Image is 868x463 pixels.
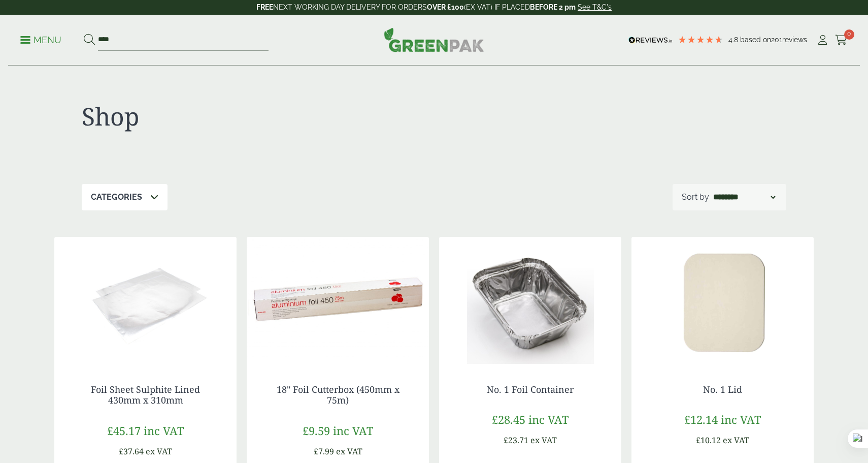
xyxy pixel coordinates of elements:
img: No.1 Foil Container [439,237,621,364]
span: ex VAT [530,435,557,446]
strong: FREE [256,3,273,11]
a: No. 1 Foil Container [487,383,574,395]
img: 18 [247,237,429,364]
img: REVIEWS.io [628,37,673,44]
span: inc VAT [721,412,761,427]
span: £28.45 [492,412,525,427]
i: My Account [816,35,829,45]
span: £12.14 [684,412,718,427]
strong: BEFORE 2 pm [530,3,576,11]
span: ex VAT [723,435,749,446]
img: 0810POLY-High [631,237,814,364]
a: Menu [20,34,61,44]
a: No. 1 Lid [703,383,742,395]
p: Categories [91,191,142,203]
span: £45.17 [107,423,141,438]
p: Menu [20,34,61,46]
p: Sort by [682,191,709,203]
div: 4.79 Stars [678,35,723,44]
span: £23.71 [504,435,528,446]
img: GP3330019D Foil Sheet Sulphate Lined bare [54,237,237,364]
span: ex VAT [146,446,172,457]
span: 0 [844,29,854,40]
select: Shop order [711,191,777,203]
span: £9.59 [303,423,330,438]
span: £7.99 [314,446,334,457]
i: Cart [835,35,848,45]
span: 4.8 [728,36,740,44]
a: 18" Foil Cutterbox (450mm x 75m) [277,383,399,407]
a: See T&C's [578,3,612,11]
strong: OVER £100 [427,3,464,11]
span: inc VAT [528,412,569,427]
span: Based on [740,36,771,44]
span: inc VAT [144,423,184,438]
span: inc VAT [333,423,373,438]
span: ex VAT [336,446,362,457]
img: GreenPak Supplies [384,27,484,52]
span: £37.64 [119,446,144,457]
span: reviews [782,36,807,44]
h1: Shop [82,102,434,131]
a: Foil Sheet Sulphite Lined 430mm x 310mm [91,383,200,407]
span: £10.12 [696,435,721,446]
a: 0 [835,33,848,48]
span: 201 [771,36,782,44]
